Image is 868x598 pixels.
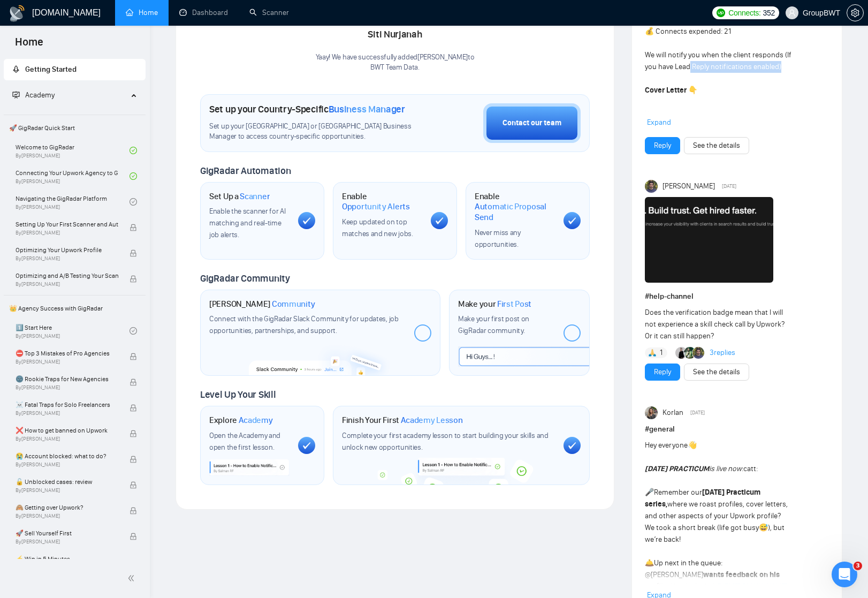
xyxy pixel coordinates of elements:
span: Connect with the GigRadar Slack Community for updates, job opportunities, partnerships, and support. [209,314,399,335]
a: homeHome [126,8,158,17]
span: lock [130,430,137,437]
a: Reply [654,140,671,152]
span: Korlan [663,407,683,419]
span: Never miss any opportunities. [475,228,521,249]
span: Home [6,34,52,57]
div: Yaay! We have successfully added [PERSON_NAME] to [316,52,475,73]
span: check-circle [130,147,137,154]
img: Vlad [684,347,696,359]
span: Optimizing Your Upwork Profile [16,245,118,255]
a: 1️⃣ Start HereBy[PERSON_NAME] [16,319,130,343]
span: Academy [239,415,273,426]
span: Make your first post on GigRadar community. [458,314,529,335]
img: Dima [675,347,687,359]
img: Toby Fox-Mason [645,180,658,193]
a: setting [847,9,864,17]
strong: wants feedback on his profile [645,570,780,591]
p: BWT Team Data . [316,63,475,73]
a: Welcome to GigRadarBy[PERSON_NAME] [16,139,130,162]
h1: # general [645,423,829,435]
span: lock [130,353,137,360]
span: GigRadar Automation [200,165,291,177]
h1: [PERSON_NAME] [209,299,315,309]
span: Academy [25,90,55,100]
span: [DATE] [690,408,705,418]
span: By [PERSON_NAME] [16,255,118,262]
span: lock [130,456,137,463]
span: By [PERSON_NAME] [16,461,118,468]
span: Opportunity Alerts [342,201,410,212]
span: lock [130,558,137,566]
span: Setting Up Your First Scanner and Auto-Bidder [16,219,118,230]
span: By [PERSON_NAME] [16,436,118,442]
span: Business Manager [329,103,405,115]
button: setting [847,4,864,21]
span: lock [130,481,137,489]
span: lock [130,379,137,386]
span: 🚀 Sell Yourself First [16,528,118,539]
span: Keep updated on top matches and new jobs. [342,217,413,238]
button: Reply [645,364,680,381]
span: ⛔ Top 3 Mistakes of Pro Agencies [16,348,118,359]
span: First Post [497,299,531,309]
span: 🙈 Getting over Upwork? [16,502,118,513]
span: Level Up Your Skill [200,389,276,400]
span: rocket [12,65,20,73]
span: Getting Started [25,65,77,74]
li: Getting Started [4,59,146,80]
span: ⚡ Win in 5 Minutes [16,554,118,564]
span: ☠️ Fatal Traps for Solo Freelancers [16,399,118,410]
span: By [PERSON_NAME] [16,384,118,391]
span: lock [130,507,137,514]
img: slackcommunity-bg.png [248,341,392,375]
span: double-left [127,573,138,584]
span: 😅 [759,523,768,532]
span: ❌ How to get banned on Upwork [16,425,118,436]
iframe: Intercom live chat [832,562,857,587]
img: 🙏 [649,349,656,357]
h1: Enable [342,191,422,212]
a: Connecting Your Upwork Agency to GigRadarBy[PERSON_NAME] [16,164,130,188]
strong: [DATE] Practicum series, [645,488,760,509]
a: searchScanner [249,8,289,17]
span: 1 [660,347,663,358]
span: Connects: [728,7,760,19]
span: 352 [763,7,775,19]
span: 👑 Agency Success with GigRadar [5,298,144,319]
span: By [PERSON_NAME] [16,539,118,545]
img: Korlan [645,406,658,419]
span: 🔓 Unblocked cases: review [16,476,118,487]
span: 🌚 Rookie Traps for New Agencies [16,374,118,384]
span: 3 [854,562,862,570]
span: 🎤 [645,488,654,497]
h1: Set up your Country-Specific [209,103,405,115]
span: 😭 Account blocked: what to do? [16,451,118,461]
span: Open the Academy and open the first lesson. [209,431,280,452]
span: By [PERSON_NAME] [16,359,118,365]
span: Enable the scanner for AI matching and real-time job alerts. [209,207,286,239]
span: lock [130,249,137,257]
span: lock [130,275,137,283]
img: academy-bg.png [372,458,551,485]
a: [URL][DOMAIN_NAME] [718,582,787,591]
span: By [PERSON_NAME] [16,513,118,519]
h1: Finish Your First [342,415,462,426]
h1: Set Up a [209,191,270,202]
span: Complete your first academy lesson to start building your skills and unlock new opportunities. [342,431,549,452]
a: dashboardDashboard [179,8,228,17]
h1: Explore [209,415,273,426]
span: Automatic Proposal Send [475,201,555,222]
span: check-circle [130,327,137,335]
span: Academy Lesson [401,415,463,426]
span: By [PERSON_NAME] [16,487,118,494]
span: lock [130,533,137,540]
span: By [PERSON_NAME] [16,230,118,236]
span: [DATE] [722,181,736,191]
span: check-circle [130,172,137,180]
span: Academy [12,90,55,100]
button: Contact our team [483,103,581,143]
div: Does the verification badge mean that I will not experience a skill check call by Upwork? Or it c... [645,307,792,342]
span: 🛎️ [645,558,654,567]
span: By [PERSON_NAME] [16,281,118,287]
a: See the details [693,140,740,152]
